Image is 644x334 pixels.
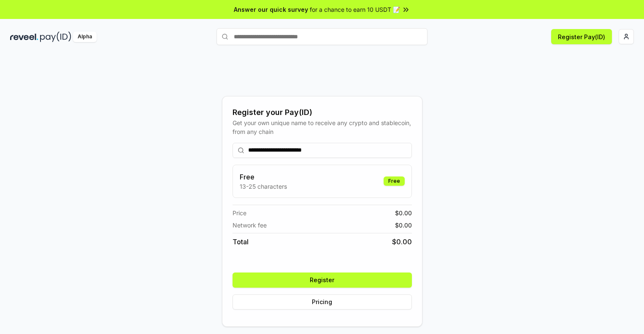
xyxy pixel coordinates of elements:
[10,32,38,42] img: reveel_dark
[240,172,287,182] h3: Free
[233,294,412,310] button: Pricing
[233,118,412,136] div: Get your own unique name to receive any crypto and stablecoin, from any chain
[233,107,412,118] div: Register your Pay(ID)
[234,5,308,14] span: Answer our quick survey
[240,182,287,191] p: 13-25 characters
[233,237,249,247] span: Total
[233,221,267,230] span: Network fee
[395,208,412,217] span: $ 0.00
[233,273,412,288] button: Register
[392,237,412,247] span: $ 0.00
[310,5,400,14] span: for a chance to earn 10 USDT 📝
[40,32,71,42] img: pay_id
[395,221,412,230] span: $ 0.00
[551,29,612,44] button: Register Pay(ID)
[73,32,97,42] div: Alpha
[384,176,405,186] div: Free
[233,208,246,217] span: Price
